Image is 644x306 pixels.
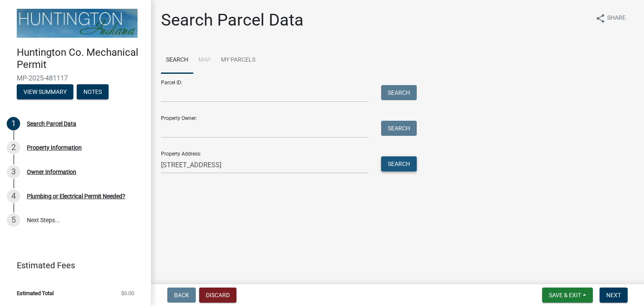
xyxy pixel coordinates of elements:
span: Back [174,292,189,298]
button: Search [381,156,417,171]
span: MP-2025-481117 [17,74,134,82]
button: Discard [199,288,236,303]
button: Notes [77,84,109,99]
h1: Search Parcel Data [161,10,304,30]
wm-modal-confirm: Notes [77,89,109,96]
button: View Summary [17,84,73,99]
span: Next [606,292,621,298]
span: Share [607,13,626,23]
div: 1 [7,117,20,130]
div: Search Parcel Data [27,121,76,127]
span: $0.00 [121,290,134,296]
div: Owner Information [27,169,76,175]
div: Property Information [27,145,82,150]
button: Next [600,288,628,303]
div: 2 [7,141,20,154]
i: share [595,13,605,23]
span: Estimated Total [17,290,54,296]
wm-modal-confirm: Summary [17,89,73,96]
img: Huntington County, Indiana [17,9,138,38]
button: shareShare [589,10,632,26]
button: Search [381,121,417,136]
h4: Huntington Co. Mechanical Permit [17,47,144,71]
div: Plumbing or Electrical Permit Needed? [27,193,125,199]
a: My Parcels [216,47,260,74]
button: Back [167,288,196,303]
button: Save & Exit [542,288,593,303]
a: Estimated Fees [7,257,138,274]
div: 3 [7,165,20,179]
div: 4 [7,189,20,203]
a: Search [161,47,193,74]
div: 5 [7,213,20,227]
span: Save & Exit [549,292,581,298]
button: Search [381,85,417,100]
